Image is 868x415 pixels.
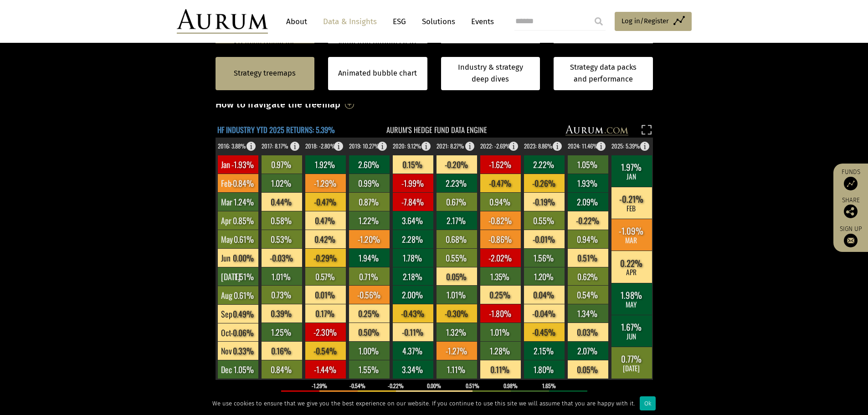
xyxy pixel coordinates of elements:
a: Sign up [838,225,863,247]
a: ESG [388,13,411,30]
div: Share [838,197,863,218]
a: Solutions [417,13,460,30]
a: Industry & strategy deep dives [441,57,540,90]
a: Events [467,13,494,30]
a: Strategy data packs and performance [554,57,653,90]
a: Animated bubble chart [338,67,417,79]
img: Sign up to our newsletter [844,234,858,247]
a: Data & Insights [318,13,381,30]
a: Funds [838,168,863,190]
h3: How to navigate the treemap [216,97,341,112]
input: Submit [590,12,608,31]
img: Access Funds [844,177,858,190]
a: Strategy treemaps [234,67,296,79]
span: Log in/Register [621,15,669,26]
img: Aurum [177,9,268,34]
a: Log in/Register [615,12,692,31]
div: Ok [640,396,656,410]
img: Share this post [844,205,858,218]
a: About [282,13,312,30]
